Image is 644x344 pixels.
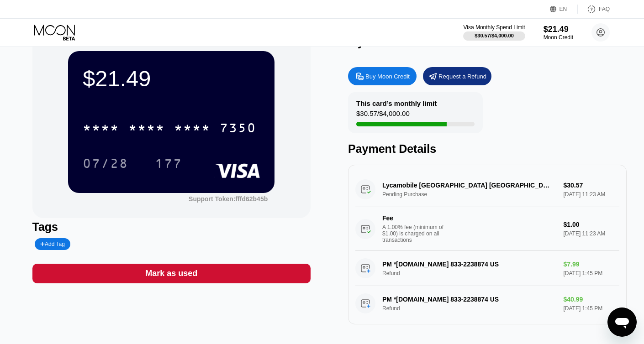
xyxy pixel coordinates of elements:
[365,73,410,80] div: Buy Moon Credit
[145,268,197,279] div: Mark as used
[550,5,578,14] div: EN
[348,142,627,156] div: Payment Details
[220,122,256,136] div: 7350
[189,195,268,203] div: Support Token: fffd62b45b
[423,67,491,85] div: Request a Refund
[32,220,311,234] div: Tags
[475,33,514,38] div: $30.57 / $4,000.00
[148,152,189,175] div: 177
[599,6,610,12] div: FAQ
[32,264,311,283] div: Mark as used
[463,24,525,31] div: Visa Monthly Spend Limit
[578,5,610,14] div: FAQ
[382,214,446,222] div: Fee
[563,221,619,228] div: $1.00
[40,241,65,247] div: Add Tag
[382,224,451,243] div: A 1.00% fee (minimum of $1.00) is charged on all transactions
[544,34,573,41] div: Moon Credit
[544,25,573,34] div: $21.49
[355,207,619,251] div: FeeA 1.00% fee (minimum of $1.00) is charged on all transactions$1.00[DATE] 11:23 AM
[560,6,567,12] div: EN
[348,67,417,85] div: Buy Moon Credit
[83,66,260,91] div: $21.49
[83,157,128,172] div: 07/28
[76,152,135,175] div: 07/28
[438,73,486,80] div: Request a Refund
[155,157,182,172] div: 177
[544,25,573,41] div: $21.49Moon Credit
[563,230,619,237] div: [DATE] 11:23 AM
[607,308,637,337] iframe: Button to launch messaging window
[356,109,410,122] div: $30.57 / $4,000.00
[356,99,437,107] div: This card’s monthly limit
[189,195,268,203] div: Support Token:fffd62b45b
[463,24,525,41] div: Visa Monthly Spend Limit$30.57/$4,000.00
[35,238,70,250] div: Add Tag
